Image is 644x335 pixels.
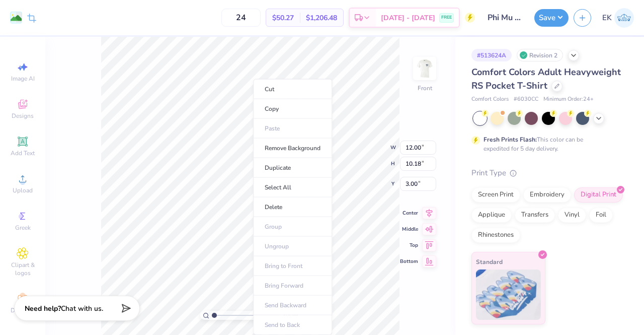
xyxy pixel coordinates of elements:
[415,58,435,79] img: Front
[471,167,624,179] div: Print Type
[253,99,332,119] li: Copy
[471,66,621,92] span: Comfort Colors Adult Heavyweight RS Pocket T-Shirt
[441,14,452,21] span: FREE
[400,242,418,249] span: Top
[574,187,623,203] div: Digital Print
[253,79,332,99] li: Cut
[480,8,529,28] input: Untitled Design
[400,226,418,233] span: Middle
[471,49,512,61] div: # 513624A
[400,258,418,265] span: Bottom
[602,12,612,24] span: EK
[543,95,594,104] span: Minimum Order: 24 +
[13,186,33,194] span: Upload
[11,306,35,314] span: Decorate
[381,13,435,23] span: [DATE] - [DATE]
[589,208,613,223] div: Foil
[558,208,586,223] div: Vinyl
[471,208,512,223] div: Applique
[471,95,509,104] span: Comfort Colors
[484,135,607,153] div: This color can be expedited for 5 day delivery.
[471,187,520,203] div: Screen Print
[514,95,538,104] span: # 6030CC
[418,84,432,93] div: Front
[15,224,31,232] span: Greek
[253,178,332,197] li: Select All
[476,270,541,320] img: Standard
[602,8,634,28] a: EK
[471,228,520,243] div: Rhinestones
[61,304,103,313] span: Chat with us.
[306,13,337,23] span: $1,206.48
[253,139,332,158] li: Remove Background
[517,49,563,61] div: Revision 2
[272,13,294,23] span: $50.27
[5,261,40,277] span: Clipart & logos
[614,8,634,28] img: Emma Kelley
[515,208,555,223] div: Transfers
[11,149,35,157] span: Add Text
[25,304,61,313] strong: Need help?
[523,187,571,203] div: Embroidery
[11,75,35,83] span: Image AI
[534,9,569,27] button: Save
[253,197,332,217] li: Delete
[12,112,34,120] span: Designs
[400,210,418,217] span: Center
[253,158,332,178] li: Duplicate
[476,256,503,267] span: Standard
[484,136,537,144] strong: Fresh Prints Flash:
[221,9,261,27] input: – –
